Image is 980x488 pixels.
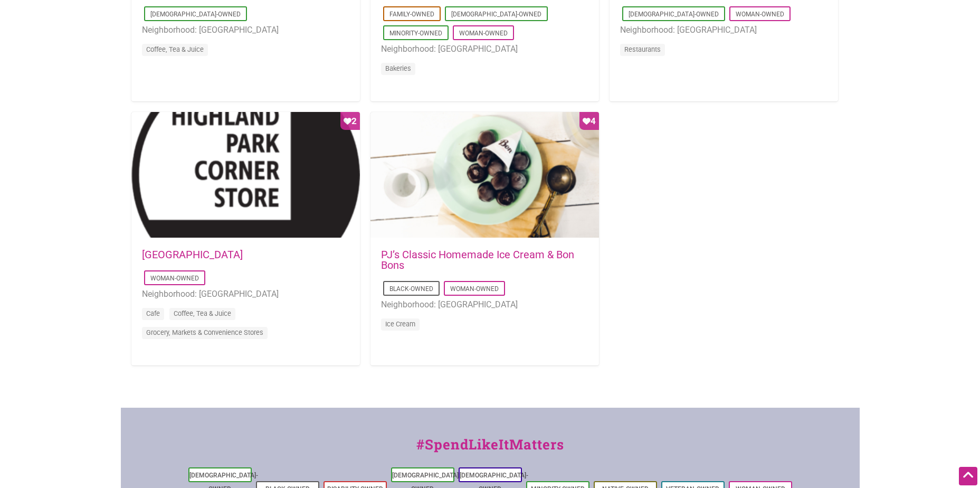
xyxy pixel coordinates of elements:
a: [GEOGRAPHIC_DATA] [142,248,243,261]
a: Minority-Owned [389,30,442,37]
li: Neighborhood: [GEOGRAPHIC_DATA] [142,287,349,301]
a: Ice Cream [385,320,415,328]
a: Grocery, Markets & Convenience Stores [146,329,263,336]
a: Bakeries [385,64,411,72]
a: Family-Owned [389,11,434,18]
li: Neighborhood: [GEOGRAPHIC_DATA] [142,23,349,37]
li: Neighborhood: [GEOGRAPHIC_DATA] [381,42,588,56]
a: Woman-Owned [736,11,784,18]
div: #SpendLikeItMatters [121,434,860,465]
a: [DEMOGRAPHIC_DATA]-Owned [629,11,719,18]
a: Black-Owned [389,285,433,293]
a: Woman-Owned [459,30,508,37]
a: Restaurants [624,45,661,53]
a: Woman-Owned [150,275,199,282]
li: Neighborhood: [GEOGRAPHIC_DATA] [381,298,588,312]
a: Coffee, Tea & Juice [146,45,204,53]
a: PJ’s Classic Homemade Ice Cream & Bon Bons [381,248,574,271]
a: Woman-Owned [450,285,499,293]
a: Cafe [146,309,160,317]
a: [DEMOGRAPHIC_DATA]-Owned [451,11,541,18]
a: Coffee, Tea & Juice [174,309,231,317]
li: Neighborhood: [GEOGRAPHIC_DATA] [620,23,827,37]
div: Scroll Back to Top [959,467,977,485]
a: [DEMOGRAPHIC_DATA]-Owned [150,11,241,18]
